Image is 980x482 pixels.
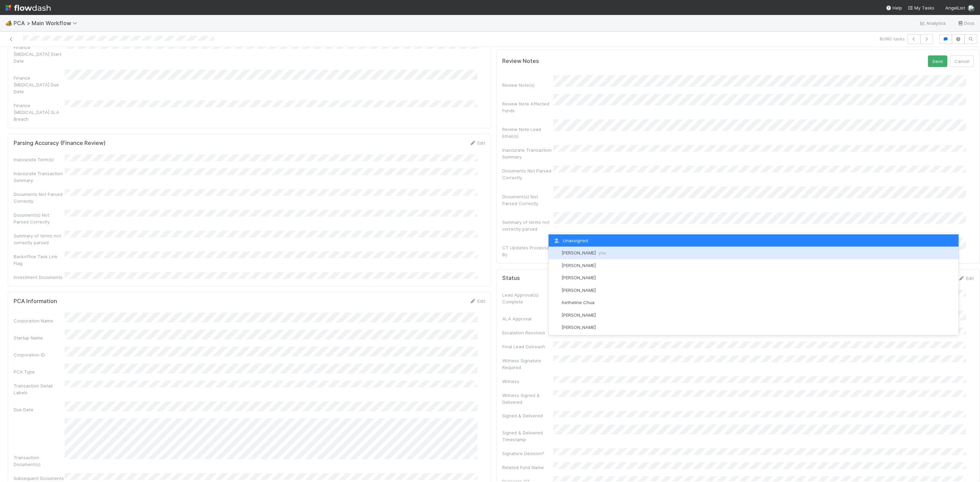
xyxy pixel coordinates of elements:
div: Summary of terms not correctly parsed [502,219,553,232]
img: logo-inverted-e16ddd16eac7371096b0.svg [5,2,51,14]
a: Edit [958,276,974,281]
div: Backoffice Task Link Flag [14,253,65,267]
img: avatar_55a2f090-1307-4765-93b4-f04da16234ba.png [553,262,559,269]
span: you [599,250,606,255]
div: Witness [502,378,553,385]
a: Docs [957,19,975,27]
h5: Parsing Accuracy (Finance Review) [14,140,105,147]
div: Corporation ID [14,351,65,358]
div: Signed & Delivered Timestamp [502,429,553,443]
span: 🏕️ [5,20,12,26]
div: Finance [MEDICAL_DATA] Start Date [14,44,65,64]
span: Aetheline Chua [561,300,594,305]
h5: Status [502,275,520,282]
div: Transaction Detail Labels [14,382,65,396]
span: [PERSON_NAME] [561,275,596,280]
span: PCA > Main Workflow [14,20,81,27]
div: Inaccurate Transaction Summary [14,170,65,184]
button: Save [928,55,947,67]
div: Lead Approval(s) Complete [502,292,553,305]
span: [PERSON_NAME] [561,325,596,330]
div: Review Note Lead Email(s) [502,126,553,139]
span: AngelList [945,5,965,11]
div: Help [886,4,902,11]
button: Cancel [950,55,974,67]
div: Document(s) Not Parsed Correctly [502,193,553,207]
div: Inaccurate Transaction Summary [502,147,553,160]
div: Documents Not Parsed Correctly [502,167,553,181]
a: Edit [469,140,485,146]
a: Edit [469,298,485,304]
span: 8 of 40 tasks [880,35,905,42]
a: My Tasks [908,4,934,11]
div: PCA Type [14,368,65,375]
img: avatar_adb74e0e-9f86-401c-adfc-275927e58b0b.png [553,312,559,318]
div: Signed & Delivered [502,412,553,419]
div: Subsequent Documents [14,475,65,482]
div: Summary of terms not correctly parsed [14,232,65,246]
div: Related Fund Name [502,464,553,471]
div: Escalation Resolved [502,329,553,336]
div: Due Date [14,406,65,413]
div: Document(s) Not Parsed Correctly [14,212,65,225]
img: avatar_d7f67417-030a-43ce-a3ce-a315a3ccfd08.png [553,250,559,256]
h5: PCA Information [14,298,57,305]
div: ALA Approval [502,315,553,322]
img: avatar_df83acd9-d480-4d6e-a150-67f005a3ea0d.png [553,324,559,331]
div: Documents Not Parsed Correctly [14,191,65,204]
div: Corporation Name [14,317,65,324]
div: Witness Signature Required [502,357,553,371]
h5: Review Notes [502,58,539,65]
div: Inaccurate Term(s) [14,156,65,163]
div: Signature Decision? [502,450,553,457]
img: avatar_55c8bf04-bdf8-4706-8388-4c62d4787457.png [553,287,559,294]
div: Transaction Document(s) [14,454,65,468]
img: avatar_1d14498f-6309-4f08-8780-588779e5ce37.png [553,275,559,281]
div: Review Note Affected Funds [502,100,553,114]
div: Review Note(s) [502,82,553,88]
span: [PERSON_NAME] [561,287,596,293]
img: avatar_103f69d0-f655-4f4f-bc28-f3abe7034599.png [553,299,559,306]
span: [PERSON_NAME] [561,263,596,268]
a: Analytics [919,19,946,27]
span: Unassigned [553,238,588,243]
span: [PERSON_NAME] [561,250,606,255]
div: Witness Signed & Delivered [502,392,553,405]
span: My Tasks [908,5,934,11]
div: Investment Documents [14,274,65,281]
div: Final Lead Outreach [502,343,553,350]
div: Finance [MEDICAL_DATA] SLA Breach [14,102,65,122]
div: Finance [MEDICAL_DATA] Due Date [14,74,65,95]
div: Startup Name [14,334,65,341]
div: CT Updates Processed By [502,244,553,258]
img: avatar_d7f67417-030a-43ce-a3ce-a315a3ccfd08.png [968,5,975,12]
span: [PERSON_NAME] [561,312,596,318]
